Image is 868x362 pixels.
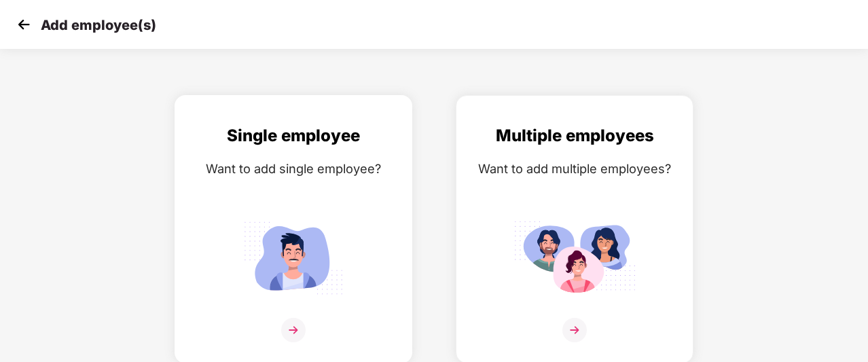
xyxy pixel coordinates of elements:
div: Want to add single employee? [189,159,398,179]
div: Want to add multiple employees? [470,159,679,179]
div: Multiple employees [470,123,679,149]
img: svg+xml;base64,PHN2ZyB4bWxucz0iaHR0cDovL3d3dy53My5vcmcvMjAwMC9zdmciIHdpZHRoPSIzNiIgaGVpZ2h0PSIzNi... [562,318,587,342]
div: Single employee [189,123,398,149]
img: svg+xml;base64,PHN2ZyB4bWxucz0iaHR0cDovL3d3dy53My5vcmcvMjAwMC9zdmciIGlkPSJTaW5nbGVfZW1wbG95ZWUiIH... [232,215,355,300]
img: svg+xml;base64,PHN2ZyB4bWxucz0iaHR0cDovL3d3dy53My5vcmcvMjAwMC9zdmciIHdpZHRoPSIzNiIgaGVpZ2h0PSIzNi... [281,318,306,342]
img: svg+xml;base64,PHN2ZyB4bWxucz0iaHR0cDovL3d3dy53My5vcmcvMjAwMC9zdmciIHdpZHRoPSIzMCIgaGVpZ2h0PSIzMC... [14,14,34,35]
img: svg+xml;base64,PHN2ZyB4bWxucz0iaHR0cDovL3d3dy53My5vcmcvMjAwMC9zdmciIGlkPSJNdWx0aXBsZV9lbXBsb3llZS... [513,215,636,300]
p: Add employee(s) [41,17,156,33]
